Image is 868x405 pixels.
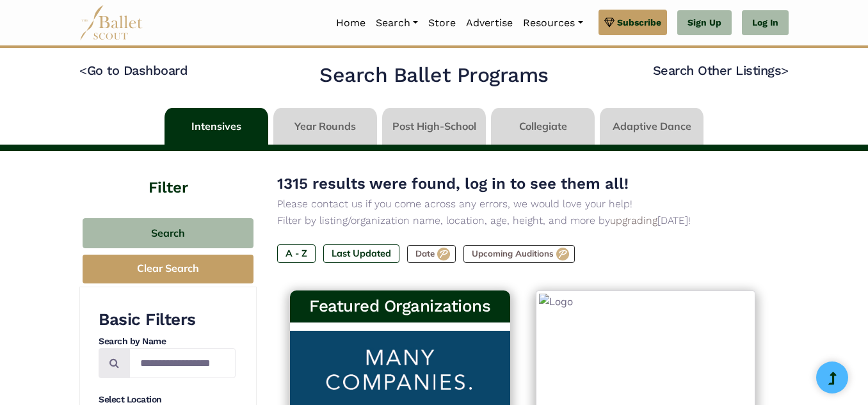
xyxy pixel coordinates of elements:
[277,175,629,193] span: 1315 results were found, log in to see them all!
[604,15,615,29] img: gem.svg
[277,212,768,229] p: Filter by listing/organization name, location, age, height, and more by [DATE]!
[407,245,456,263] label: Date
[380,108,488,145] li: Post High-School
[271,108,380,145] li: Year Rounds
[742,10,789,36] a: Log In
[99,335,236,348] h4: Search by Name
[610,214,657,226] a: upgrading
[162,108,271,145] li: Intensives
[331,10,371,36] a: Home
[677,10,732,36] a: Sign Up
[129,348,236,378] input: Search by names...
[99,309,236,331] h3: Basic Filters
[599,10,667,35] a: Subscribe
[518,10,588,36] a: Resources
[79,62,87,78] code: <
[83,255,253,283] button: Clear Search
[300,296,500,317] h3: Featured Organizations
[463,245,575,263] label: Upcoming Auditions
[79,151,257,199] h4: Filter
[323,244,399,262] label: Last Updated
[461,10,518,36] a: Advertise
[319,62,548,89] h2: Search Ballet Programs
[371,10,423,36] a: Search
[423,10,461,36] a: Store
[277,196,768,212] p: Please contact us if you come across any errors, we would love your help!
[79,63,188,78] a: <Go to Dashboard
[277,244,316,262] label: A - Z
[597,108,706,145] li: Adaptive Dance
[653,63,789,78] a: Search Other Listings>
[83,218,253,248] button: Search
[488,108,597,145] li: Collegiate
[781,62,789,78] code: >
[617,15,661,29] span: Subscribe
